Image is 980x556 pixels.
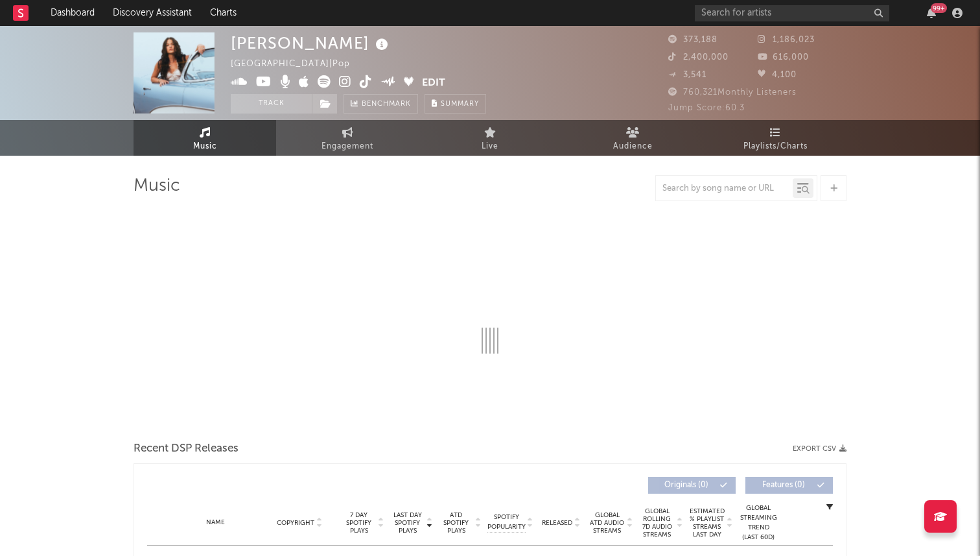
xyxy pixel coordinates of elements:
[487,513,526,532] span: Spotify Popularity
[754,481,813,489] span: Features ( 0 )
[745,477,833,494] button: Features(0)
[758,36,815,44] span: 1,186,023
[793,445,846,453] button: Export CSV
[639,507,675,538] span: Global Rolling 7D Audio Streams
[613,139,653,154] span: Audience
[739,503,778,542] div: Global Streaming Trend (Last 60D)
[419,120,561,156] a: Live
[656,184,793,194] input: Search by song name or URL
[482,139,498,154] span: Live
[689,507,725,538] span: Estimated % Playlist Streams Last Day
[758,53,809,62] span: 616,000
[668,71,706,79] span: 3,541
[668,88,797,97] span: 760,321 Monthly Listeners
[321,139,373,154] span: Engagement
[422,75,445,91] button: Edit
[927,8,936,18] button: 99+
[231,94,312,114] button: Track
[561,120,704,156] a: Audience
[668,36,717,44] span: 373,188
[277,519,314,527] span: Copyright
[648,477,736,494] button: Originals(0)
[668,104,745,112] span: Jump Score: 60.3
[668,53,729,62] span: 2,400,000
[439,511,473,535] span: ATD Spotify Plays
[589,511,625,535] span: Global ATD Audio Streams
[134,120,276,156] a: Music
[173,518,258,527] div: Name
[344,94,418,114] a: Benchmark
[743,139,808,154] span: Playlists/Charts
[231,56,365,72] div: [GEOGRAPHIC_DATA] | Pop
[276,120,419,156] a: Engagement
[425,94,486,114] button: Summary
[695,5,889,21] input: Search for artists
[704,120,846,156] a: Playlists/Charts
[342,511,376,535] span: 7 Day Spotify Plays
[657,481,716,489] span: Originals ( 0 )
[390,511,425,535] span: Last Day Spotify Plays
[134,441,239,457] span: Recent DSP Releases
[193,139,217,154] span: Music
[441,101,479,108] span: Summary
[758,71,797,79] span: 4,100
[231,32,391,54] div: [PERSON_NAME]
[362,97,411,112] span: Benchmark
[931,3,947,13] div: 99 +
[542,519,572,527] span: Released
